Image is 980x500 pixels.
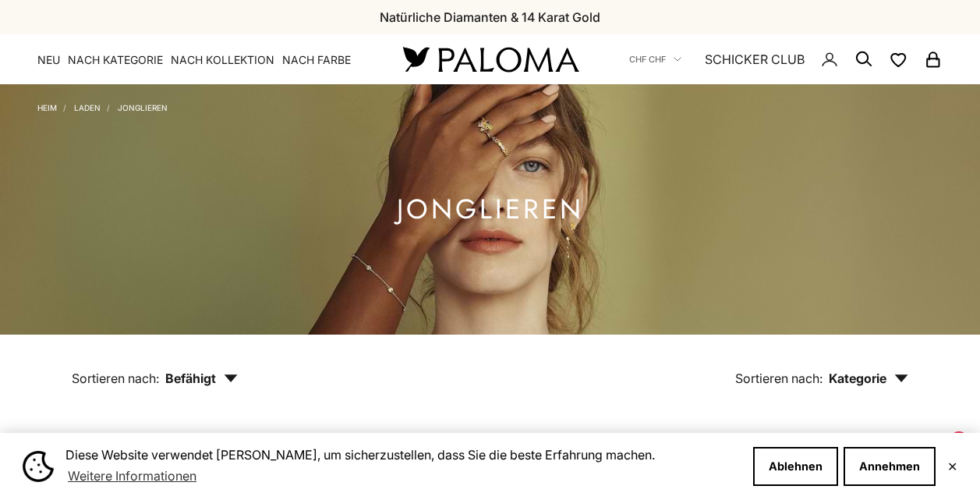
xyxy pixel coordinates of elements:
p: Natürliche Diamanten & 14 Karat Gold [380,7,600,27]
a: Weitere Informationen [65,464,199,488]
span: Sortieren nach: [735,371,823,386]
button: Annehmen [844,447,936,486]
span: Sortieren nach: [72,371,159,386]
font: Befähigt [165,371,216,386]
button: Sortieren nach: Kategorie [699,335,944,400]
img: Cookie banner [23,451,54,482]
button: Schließen [947,462,957,471]
nav: Sekundäre Navigation [629,34,943,84]
span: CHF CHF [629,52,666,66]
summary: Nach Kategorie [68,52,163,68]
summary: Nach Kollektion [171,52,274,68]
font: Kategorie [829,371,886,386]
a: Heim [37,103,57,112]
button: Sortieren nach: Befähigt [36,335,274,400]
a: NEU [37,52,60,68]
a: Jonglieren [118,103,168,112]
a: Laden [74,103,101,112]
button: Ablehnen [753,447,838,486]
button: CHF CHF [629,52,681,66]
a: SCHICKER CLUB [705,49,805,69]
font: Diese Website verwendet [PERSON_NAME], um sicherzustellen, dass Sie die beste Erfahrung machen. [65,447,655,463]
nav: Primäre Navigation [37,52,366,68]
h1: Jonglieren [397,200,584,219]
nav: Paniermehl [37,100,168,112]
summary: Nach Farbe [282,52,351,68]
